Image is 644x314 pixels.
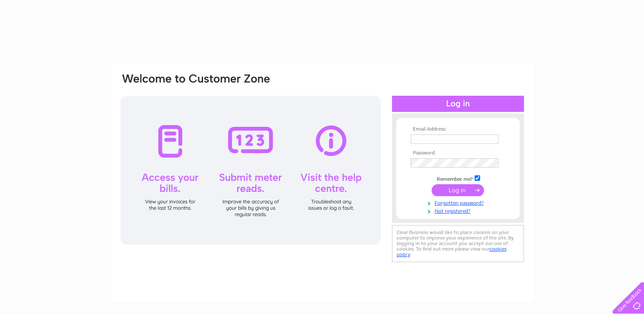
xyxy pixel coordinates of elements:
th: Email Address: [409,126,507,132]
th: Password: [409,150,507,156]
div: Clear Business would like to place cookies on your computer to improve your experience of the sit... [392,225,524,262]
td: Remember me? [409,174,507,183]
a: Forgotten password? [411,198,507,206]
a: cookies policy [397,246,507,257]
a: Not registered? [411,206,507,214]
input: Submit [432,184,484,196]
